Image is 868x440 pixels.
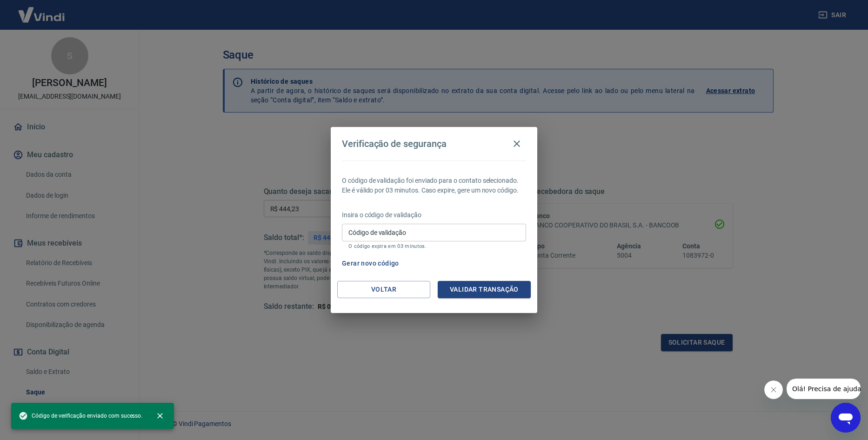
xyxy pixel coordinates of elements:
[831,403,861,433] iframe: Botão para abrir a janela de mensagens
[150,406,170,426] button: close
[337,281,430,298] button: Voltar
[6,7,78,14] span: Olá! Precisa de ajuda?
[342,138,447,149] h4: Verificação de segurança
[764,380,783,399] iframe: Fechar mensagem
[342,176,526,195] p: O código de validação foi enviado para o contato selecionado. Ele é válido por 03 minutos. Caso e...
[338,255,403,272] button: Gerar novo código
[438,281,531,298] button: Validar transação
[348,243,520,249] p: O código expira em 03 minutos.
[19,411,142,420] span: Código de verificação enviado com sucesso.
[787,379,861,399] iframe: Mensagem da empresa
[342,210,526,220] p: Insira o código de validação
